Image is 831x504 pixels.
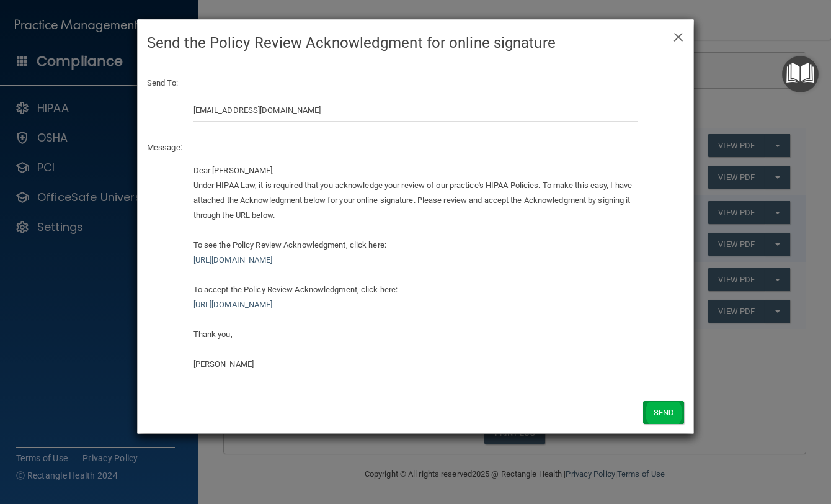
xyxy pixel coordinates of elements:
p: Send To: [147,76,684,91]
button: Open Resource Center [782,56,819,92]
div: Dear [PERSON_NAME], Under HIPAA Law, it is required that you acknowledge your review of our pract... [193,163,638,372]
input: Email Address [193,99,638,122]
p: Message: [147,140,684,155]
span: × [673,23,684,48]
button: Send [643,401,684,424]
a: [URL][DOMAIN_NAME] [193,300,273,309]
h4: Send the Policy Review Acknowledgment for online signature [147,29,684,56]
a: [URL][DOMAIN_NAME] [193,255,273,264]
